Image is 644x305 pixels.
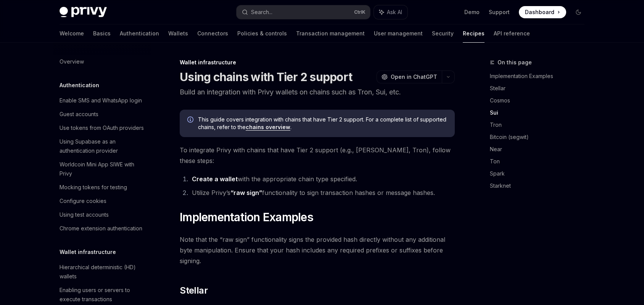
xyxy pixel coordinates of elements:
span: Ctrl K [354,9,365,15]
a: Demo [464,8,480,16]
div: Using Supabase as an authentication provider [60,137,147,155]
p: Build an integration with Privy wallets on chains such as Tron, Sui, etc. [180,87,455,97]
div: Use tokens from OAuth providers [60,123,144,133]
a: Recipes [463,24,485,43]
button: Search...CtrlK [237,5,370,19]
div: Mocking tokens for testing [60,183,127,192]
a: Tron [490,119,591,131]
a: Guest accounts [53,107,151,121]
div: Overview [60,57,84,66]
span: To integrate Privy with chains that have Tier 2 support (e.g., [PERSON_NAME], Tron), follow these... [180,145,455,166]
a: User management [374,24,423,43]
button: Toggle dark mode [572,6,584,18]
a: Connectors [197,24,228,43]
a: Cosmos [490,94,591,107]
div: Configure cookies [60,196,106,206]
li: Utilize Privy’s functionality to sign transaction hashes or message hashes. [190,187,455,198]
a: Policies & controls [237,24,287,43]
a: Chrome extension authentication [53,222,151,235]
a: Using Supabase as an authentication provider [53,135,151,158]
span: Dashboard [525,8,554,16]
a: Worldcoin Mini App SIWE with Privy [53,158,151,180]
button: Ask AI [374,5,407,19]
a: “raw sign” [230,189,262,197]
span: Ask AI [387,8,402,16]
a: Bitcoin (segwit) [490,131,591,143]
a: Welcome [60,24,84,43]
a: API reference [494,24,530,43]
a: Sui [490,107,591,119]
li: with the appropriate chain type specified. [190,174,455,184]
a: Configure cookies [53,194,151,208]
span: Open in ChatGPT [391,73,437,81]
span: Implementation Examples [180,210,313,224]
a: Overview [53,55,151,69]
a: Implementation Examples [490,70,591,82]
a: Transaction management [296,24,365,43]
span: Stellar [180,284,208,297]
h5: Wallet infrastructure [60,248,116,257]
div: Worldcoin Mini App SIWE with Privy [60,160,147,178]
a: Basics [93,24,111,43]
a: Using test accounts [53,208,151,222]
div: Enable SMS and WhatsApp login [60,96,142,105]
a: Wallets [168,24,188,43]
a: Starknet [490,180,591,192]
a: Use tokens from OAuth providers [53,121,151,135]
svg: Info [187,117,195,124]
div: Search... [251,8,272,17]
a: Dashboard [519,6,566,18]
a: chains overview [246,124,290,131]
span: On this page [497,58,532,67]
a: Authentication [120,24,159,43]
a: Spark [490,168,591,180]
div: Hierarchical deterministic (HD) wallets [60,263,147,281]
img: dark logo [60,7,107,18]
a: Security [432,24,454,43]
a: Create a wallet [192,175,238,183]
a: Support [489,8,510,16]
h1: Using chains with Tier 2 support [180,70,352,84]
a: Ton [490,155,591,168]
div: Guest accounts [60,110,98,119]
div: Using test accounts [60,210,109,219]
div: Enabling users or servers to execute transactions [60,286,147,304]
a: Mocking tokens for testing [53,180,151,194]
button: Open in ChatGPT [377,70,442,83]
a: Stellar [490,82,591,94]
div: Chrome extension authentication [60,224,142,233]
span: This guide covers integration with chains that have Tier 2 support. For a complete list of suppor... [198,116,447,131]
h5: Authentication [60,81,99,90]
a: Hierarchical deterministic (HD) wallets [53,260,151,283]
a: Enable SMS and WhatsApp login [53,94,151,107]
span: Note that the “raw sign” functionality signs the provided hash directly without any additional by... [180,234,455,266]
a: Near [490,143,591,155]
div: Wallet infrastructure [180,59,455,66]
